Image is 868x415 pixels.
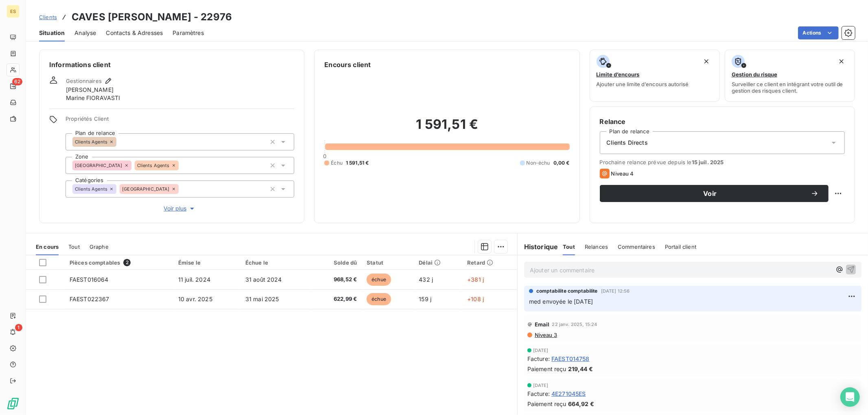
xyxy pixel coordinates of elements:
[665,243,696,250] span: Portail client
[527,365,566,373] span: Paiement reçu
[527,159,550,167] span: Non-échu
[72,10,232,24] h3: CAVES [PERSON_NAME] - 22976
[179,162,185,169] input: Ajouter une valeur
[116,138,123,146] input: Ajouter une valeur
[527,400,566,408] span: Paiement reçu
[7,397,20,410] img: Logo LeanPay
[75,187,107,191] span: Clients Agents
[527,389,550,398] span: Facture :
[179,185,185,193] input: Ajouter une valeur
[467,259,512,266] div: Retard
[316,259,357,266] div: Solde dû
[551,354,590,363] span: FAEST014758
[732,81,848,94] span: Surveiller ce client en intégrant votre outil de gestion des risques client.
[585,243,608,250] span: Relances
[74,29,96,37] span: Analyse
[66,78,102,84] span: Gestionnaires
[467,276,484,283] span: +381 j
[568,365,593,373] span: 219,44 €
[610,190,811,197] span: Voir
[611,170,634,177] span: Niveau 4
[66,94,120,102] span: Marine FIORAVASTI
[75,139,107,144] span: Clients Agents
[90,243,109,250] span: Graphe
[568,400,594,408] span: 664,92 €
[68,243,80,250] span: Tout
[15,324,22,331] span: 1
[36,243,59,250] span: En cours
[419,259,457,266] div: Délai
[173,29,204,37] span: Paramètres
[39,13,57,21] a: Clients
[75,163,122,168] span: [GEOGRAPHIC_DATA]
[66,115,294,127] span: Propriétés Client
[597,81,689,87] span: Ajouter une limite d’encours autorisé
[324,116,569,141] h2: 1 591,51 €
[553,159,570,167] span: 0,00 €
[7,5,20,18] div: ES
[518,242,558,252] h6: Historique
[178,295,212,302] span: 10 avr. 2025
[601,289,630,293] span: [DATE] 12:56
[534,332,557,338] span: Niveau 3
[316,295,357,303] span: 622,99 €
[798,26,839,39] button: Actions
[536,287,598,295] span: comptabilite comptabilite
[346,159,369,167] span: 1 591,51 €
[732,71,777,78] span: Gestion du risque
[123,259,131,266] span: 2
[178,276,210,283] span: 11 juil. 2024
[66,204,294,213] button: Voir plus
[39,29,65,37] span: Situation
[316,276,357,284] span: 968,52 €
[607,139,648,147] span: Clients Directs
[563,243,575,250] span: Tout
[106,29,163,37] span: Contacts & Adresses
[49,60,294,70] h6: Informations client
[245,259,306,266] div: Échue le
[529,298,593,305] span: med envoyée le [DATE]
[551,389,586,398] span: 4E271045ES
[597,71,640,78] span: Limite d’encours
[323,153,326,159] span: 0
[600,117,845,126] h6: Relance
[39,14,57,20] span: Clients
[122,187,170,191] span: [GEOGRAPHIC_DATA]
[178,259,236,266] div: Émise le
[419,276,433,283] span: 432 j
[535,321,550,328] span: Email
[324,60,371,70] h6: Encours client
[66,86,114,94] span: [PERSON_NAME]
[840,387,860,407] div: Open Intercom Messenger
[70,259,168,266] div: Pièces comptables
[12,78,22,85] span: 62
[600,159,845,165] span: Prochaine relance prévue depuis le
[533,383,549,388] span: [DATE]
[367,259,409,266] div: Statut
[600,185,829,202] button: Voir
[367,274,391,286] span: échue
[331,159,343,167] span: Échu
[590,50,720,102] button: Limite d’encoursAjouter une limite d’encours autorisé
[367,293,391,305] span: échue
[137,163,170,168] span: Clients Agents
[164,204,196,213] span: Voir plus
[533,348,549,353] span: [DATE]
[692,159,724,165] span: 15 juil. 2025
[552,322,597,327] span: 22 janv. 2025, 15:24
[245,276,282,283] span: 31 août 2024
[527,354,550,363] span: Facture :
[70,276,109,283] span: FAEST016064
[245,295,279,302] span: 31 mai 2025
[419,295,431,302] span: 159 j
[725,50,855,102] button: Gestion du risqueSurveiller ce client en intégrant votre outil de gestion des risques client.
[467,295,484,302] span: +108 j
[618,243,655,250] span: Commentaires
[70,295,109,302] span: FAEST022367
